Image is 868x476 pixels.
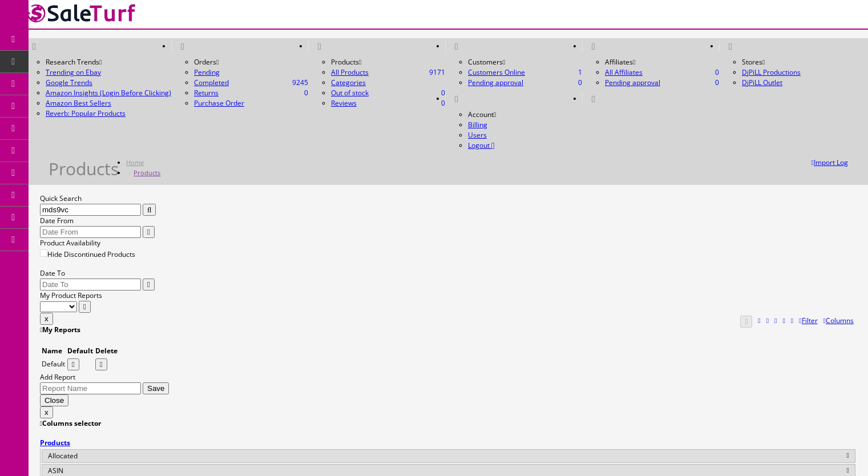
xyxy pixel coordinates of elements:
span: 1 [578,67,582,78]
h1: Products [49,164,119,174]
strong: Products [40,438,70,447]
a: Amazon Insights (Login Before Clicking) [46,88,171,98]
li: Affiliates [605,57,719,67]
a: 0Returns [194,88,219,98]
span: 0 [304,88,308,98]
a: 0Out of stock [331,88,369,98]
label: Add Report [40,372,75,382]
input: Hide Discontinued Products [40,249,47,257]
a: Home [126,158,144,167]
li: Account [468,110,582,120]
label: Hide Discontinued Products [40,249,135,259]
a: Trending on Ebay [46,67,171,78]
li: Research Trends [46,57,171,67]
a: HELP [582,92,604,105]
a: Users [468,130,487,140]
span: Logout [468,140,490,150]
label: Quick Search [40,193,82,203]
span: 0 [715,78,719,88]
a: Columns [823,316,854,326]
li: Orders [194,57,308,67]
input: Date From [40,226,141,238]
span: 9171 [429,67,445,78]
a: Billing [468,120,487,130]
a: Purchase Order [194,98,244,108]
input: Report Name [40,382,141,394]
button: x [40,406,53,418]
a: 0All Affiliates [605,67,643,77]
a: Filter [799,316,817,326]
a: Logout [468,140,495,150]
a: Amazon Best Sellers [46,98,171,108]
td: Default [67,345,94,357]
td: Name [41,345,66,357]
a: DjPiLL Outlet [742,78,782,87]
a: 0Reviews [331,98,357,108]
span: 9245 [292,78,308,88]
a: DjPiLL Productions [742,67,801,77]
button: x [40,313,53,325]
h4: Columns selector [40,418,857,429]
span: 0 [441,98,445,108]
input: Date To [40,279,141,291]
a: 0Pending approval [468,78,523,87]
label: Date From [40,216,74,225]
span: 0 [715,67,719,78]
td: Delete [95,345,118,357]
span: 0 [578,78,582,88]
a: 0Pending approval [605,78,660,87]
a: Products [134,168,160,177]
button: Close [40,394,68,406]
li: Stores [742,57,856,67]
a: Reverb: Popular Products [46,108,171,119]
input: Search [40,204,141,216]
a: 9171All Products [331,67,369,77]
a: Pending [194,67,308,78]
a: 1Customers Online [468,67,525,77]
a: Google Trends [46,78,171,88]
label: Product Availability [40,238,100,248]
h4: My Reports [40,325,857,335]
a: Categories [331,78,366,87]
li: Customers [468,57,582,67]
li: Products [331,57,445,67]
a: 9245Completed [194,78,229,87]
label: My Product Reports [40,291,102,300]
label: Date To [40,268,65,278]
td: Default [41,358,66,371]
span: 0 [441,88,445,98]
a: Import Log [812,158,848,167]
button: Save [143,382,169,394]
div: Allocated [42,449,855,463]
